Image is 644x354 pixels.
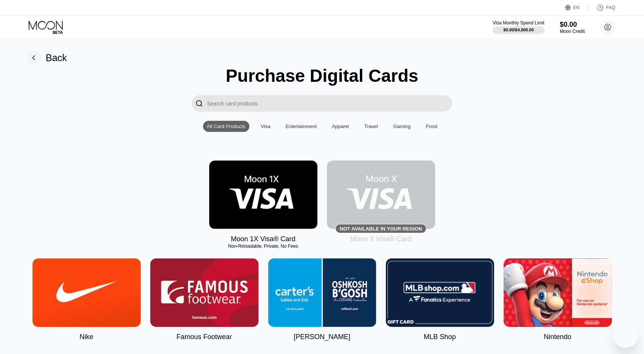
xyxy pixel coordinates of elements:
div: All Card Products [207,123,246,129]
div: Not available in your region [327,161,435,229]
div: Moon X Visa® Card [350,235,411,243]
div: Apparel [332,123,349,129]
div: Food [422,121,441,132]
div: MLB Shop [424,333,456,341]
div: Moon Credit [560,29,585,34]
div:  [192,95,207,112]
div: Travel [361,121,382,132]
div: Visa Monthly Spend Limit$0.00/$4,000.00 [493,20,544,34]
div: Visa [257,121,274,132]
div: $0.00Moon Credit [560,21,585,34]
div: [PERSON_NAME] [294,333,350,341]
div: FAQ [589,4,615,11]
div: Visa Monthly Spend Limit [493,20,544,26]
div: Entertainment [282,121,320,132]
div: $0.00 / $4,000.00 [503,28,534,32]
iframe: Button to launch messaging window [613,323,638,348]
div: Back [26,50,67,65]
div: Back [46,52,67,63]
div: Non-Reloadable, Private, No Fees [209,244,317,249]
div: Moon 1X Visa® Card [231,235,295,243]
div: Apparel [328,121,353,132]
div: Nike [80,333,93,341]
div: FAQ [606,5,615,10]
div: Travel [364,123,378,129]
div: Food [426,123,437,129]
div: Not available in your region [340,226,422,232]
div:  [195,99,203,108]
input: Search card products [207,95,452,112]
div: All Card Products [203,121,249,132]
div: Purchase Digital Cards [226,65,418,86]
div: Gaming [393,123,411,129]
div: Entertainment [286,123,317,129]
div: Gaming [389,121,415,132]
div: Nintendo [544,333,571,341]
div: $0.00 [560,21,585,29]
div: EN [573,5,580,10]
div: Visa [261,123,270,129]
div: EN [565,4,589,11]
div: Famous Footwear [176,333,232,341]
